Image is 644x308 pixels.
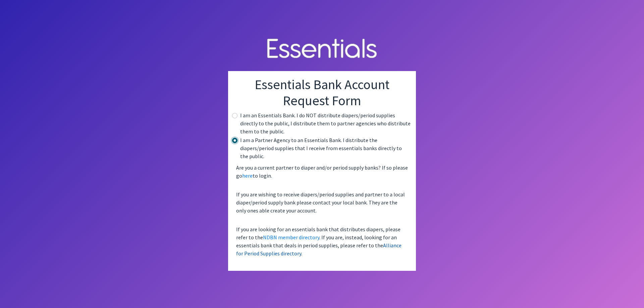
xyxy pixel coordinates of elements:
img: Human Essentials [262,32,382,66]
h1: Essentials Bank Account Request Form [233,76,411,109]
label: I am a Partner Agency to an Essentials Bank. I distribute the diapers/period supplies that I rece... [240,136,411,160]
a: NDBN member directory [263,234,319,241]
p: If you are looking for an essentials bank that distributes diapers, please refer to the . If you ... [233,223,411,260]
p: If you are wishing to receive diapers/period supplies and partner to a local diaper/period supply... [233,188,411,217]
p: Are you a current partner to diaper and/or period supply banks? If so please go to login. [233,161,411,182]
a: here [242,172,253,179]
label: I am an Essentials Bank. I do NOT distribute diapers/period supplies directly to the public, I di... [240,111,411,135]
